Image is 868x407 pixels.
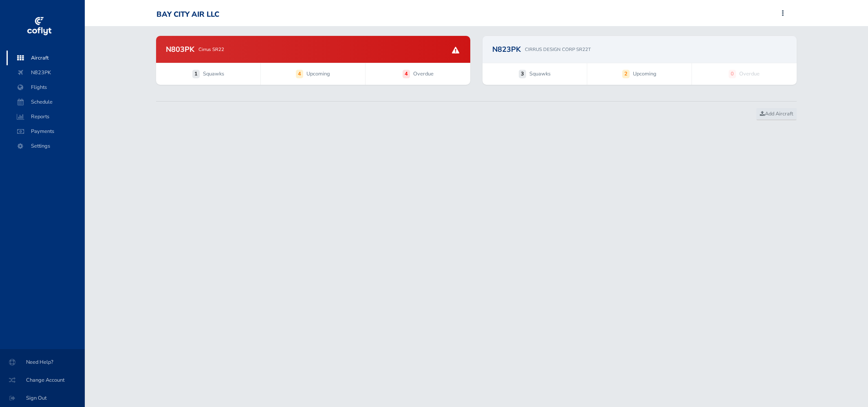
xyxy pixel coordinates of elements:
span: Need Help? [10,355,75,369]
p: Cirrus SR22 [198,46,224,53]
h2: N823PK [492,46,521,53]
span: Change Account [10,373,75,387]
strong: 4 [296,70,303,78]
a: Add Aircraft [756,108,797,120]
span: Sign Out [10,391,75,405]
span: Aircraft [15,51,77,65]
span: Overdue [739,70,760,78]
strong: 3 [519,70,526,78]
span: Upcoming [633,70,657,78]
p: CIRRUS DESIGN CORP SR22T [525,46,591,53]
strong: 0 [729,70,736,78]
strong: 4 [403,70,410,78]
span: Upcoming [306,70,330,78]
div: BAY CITY AIR LLC [156,10,219,19]
strong: 2 [622,70,630,78]
span: Reports [15,109,77,124]
span: Add Aircraft [760,110,793,117]
span: Settings [15,139,77,153]
span: Squawks [203,70,224,78]
span: Overdue [413,70,434,78]
span: Squawks [529,70,551,78]
span: Flights [15,80,77,95]
span: Payments [15,124,77,139]
a: N823PK CIRRUS DESIGN CORP SR22T 3 Squawks 2 Upcoming 0 Overdue [482,36,797,85]
span: N823PK [15,65,77,80]
span: Schedule [15,95,77,109]
a: N803PK Cirrus SR22 1 Squawks 4 Upcoming 4 Overdue [156,36,470,85]
strong: 1 [192,70,200,78]
h2: N803PK [166,46,194,53]
img: coflyt logo [26,14,53,39]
